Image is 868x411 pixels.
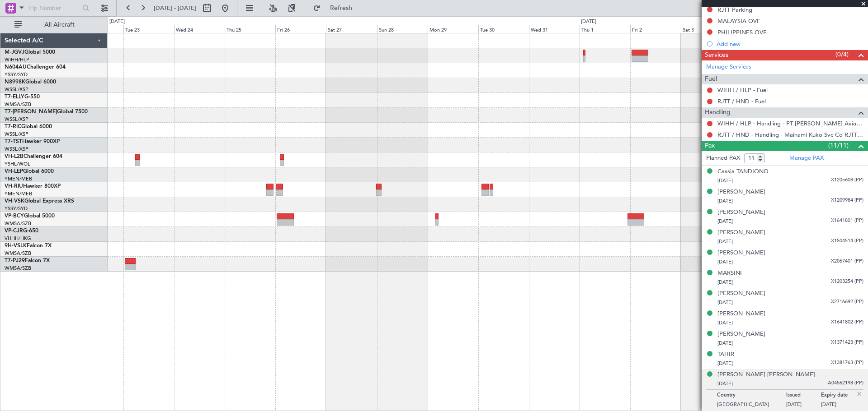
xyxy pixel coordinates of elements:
[705,107,731,118] span: Handling
[5,199,74,204] a: VH-VSKGlobal Express XRS
[5,109,57,115] span: T7-[PERSON_NAME]
[123,25,174,33] div: Tue 23
[706,63,751,72] a: Manage Services
[24,22,95,28] span: All Aircraft
[717,198,733,204] span: [DATE]
[5,79,25,85] span: N8998K
[717,86,768,94] a: WIHH / HLP - Fuel
[5,250,31,257] a: WMSA/SZB
[717,17,760,25] div: MALAYSIA OVF
[717,228,765,237] div: [PERSON_NAME]
[831,359,863,367] span: X1381763 (PP)
[717,269,742,278] div: MARSINI
[5,154,62,159] a: VH-L2BChallenger 604
[717,259,733,265] span: [DATE]
[322,5,360,11] span: Refresh
[831,197,863,204] span: X1209984 (PP)
[717,380,733,387] span: [DATE]
[717,6,752,14] div: RJTT Parking
[831,217,863,225] span: X1641801 (PP)
[5,161,30,167] a: YSHL/WOL
[717,167,769,176] div: Cassia TANDIONO
[5,243,52,249] a: 9H-VSLKFalcon 7X
[5,169,23,174] span: VH-LEP
[478,25,529,33] div: Tue 30
[5,94,40,100] a: T7-ELLYG-550
[5,109,88,115] a: T7-[PERSON_NAME]Global 7500
[529,25,580,33] div: Wed 31
[581,18,596,26] div: [DATE]
[828,141,849,150] span: (11/11)
[630,25,681,33] div: Fri 2
[5,258,50,263] a: T7-PJ29Falcon 7X
[717,360,733,367] span: [DATE]
[174,25,225,33] div: Wed 24
[275,25,326,33] div: Fri 26
[326,25,377,33] div: Sat 27
[681,25,731,33] div: Sat 3
[717,370,815,379] div: [PERSON_NAME] [PERSON_NAME]
[717,40,863,48] div: Add new
[828,379,863,387] span: A04562198 (PP)
[5,220,31,227] a: WMSA/SZB
[154,4,196,12] span: [DATE] - [DATE]
[5,50,55,55] a: M-JGVJGlobal 5000
[5,86,28,93] a: WSSL/XSP
[5,101,31,108] a: WMSA/SZB
[717,340,733,346] span: [DATE]
[5,184,61,189] a: VH-RIUHawker 800XP
[5,258,25,263] span: T7-PJ29
[717,330,765,339] div: [PERSON_NAME]
[717,131,863,139] a: RJTT / HND - Handling - Mainami Kuko Svc Co RJTT / HND
[717,188,765,197] div: [PERSON_NAME]
[5,243,27,249] span: 9H-VSLK
[5,65,66,70] a: N604AUChallenger 604
[717,392,786,401] p: Country
[717,238,733,245] span: [DATE]
[789,154,824,163] a: Manage PAX
[717,401,786,410] p: [GEOGRAPHIC_DATA]
[5,131,28,138] a: WSSL/XSP
[705,141,715,151] span: Pax
[5,213,55,219] a: VP-BCYGlobal 5000
[717,249,765,258] div: [PERSON_NAME]
[225,25,275,33] div: Thu 25
[717,319,733,326] span: [DATE]
[5,65,27,70] span: N604AU
[28,1,80,15] input: Trip Number
[5,228,38,234] a: VP-CJRG-650
[5,71,28,78] a: YSSY/SYD
[5,235,31,242] a: VHHH/HKG
[309,1,363,15] button: Refresh
[831,339,863,346] span: X1371423 (PP)
[831,237,863,245] span: X1504514 (PP)
[717,28,766,36] div: PHILIPPINES OVF
[5,139,60,144] a: T7-TSTHawker 900XP
[428,25,478,33] div: Mon 29
[831,319,863,326] span: X1641802 (PP)
[786,401,821,410] p: [DATE]
[5,190,32,197] a: YMEN/MEB
[5,124,52,129] a: T7-RICGlobal 6000
[5,94,24,100] span: T7-ELLY
[705,74,717,84] span: Fuel
[5,124,21,129] span: T7-RIC
[706,154,740,163] label: Planned PAX
[5,79,56,85] a: N8998KGlobal 6000
[705,50,728,60] span: Services
[831,258,863,265] span: X2067401 (PP)
[717,208,765,217] div: [PERSON_NAME]
[5,154,24,159] span: VH-L2B
[717,309,765,319] div: [PERSON_NAME]
[5,184,23,189] span: VH-RIU
[717,350,734,359] div: TAHIR
[821,401,856,410] p: [DATE]
[5,175,32,182] a: YMEN/MEB
[786,392,821,401] p: Issued
[831,176,863,184] span: X1205608 (PP)
[855,390,863,398] img: close
[5,116,28,123] a: WSSL/XSP
[5,199,24,204] span: VH-VSK
[717,218,733,225] span: [DATE]
[717,97,766,105] a: RJTT / HND - Fuel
